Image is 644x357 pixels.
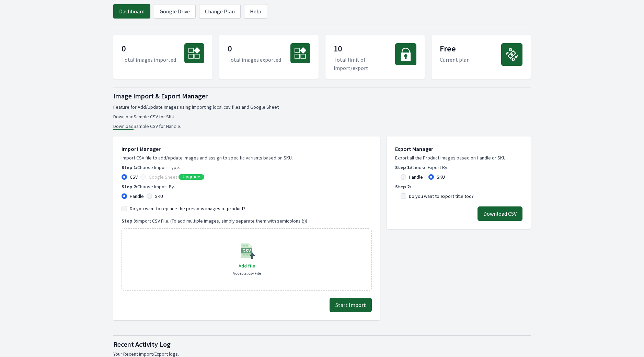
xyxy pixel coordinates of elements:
b: Step 3: [122,218,137,224]
p: 0 [228,43,281,56]
h1: Recent Activity Log [113,340,531,349]
label: Google Sheet [149,174,177,180]
p: Current plan [440,56,470,64]
b: Step 1: [122,164,137,170]
label: SKU [155,193,163,200]
a: Dashboard [113,4,150,19]
li: Sample CSV for Handle. [113,123,531,130]
label: Do you want to replace the previous images of product? [130,205,245,212]
label: CSV [130,174,138,180]
p: Choose Import By. [122,183,372,190]
span: Add file [239,263,255,269]
p: Feature for Add/Update Images using importing local csv files and Google Sheet [113,104,531,110]
a: Google Drive [154,4,196,19]
h1: Image Import & Export Manager [113,91,531,101]
h1: Export Manager [395,145,522,153]
p: Accepts .csv File [233,270,261,277]
p: Free [440,43,470,56]
p: Total limit of import/export [334,56,395,72]
b: Step 2: [122,183,137,190]
p: Export all the Product Images based on Handle or SKU. [395,154,522,161]
label: Handle [409,174,423,180]
p: 10 [334,43,395,56]
label: Handle [130,193,144,200]
p: Import CSV file to add/update images and assign to specific variants based on SKU. [122,154,372,161]
p: Choose Export By. [395,164,522,171]
label: Do you want to export title too? [409,193,474,200]
b: Step 2: [395,183,411,190]
label: SKU [437,174,445,180]
h1: Import Manager [122,145,372,153]
p: Total images exported [228,56,281,64]
a: Change Plan [199,4,241,19]
button: Download CSV [478,206,522,221]
b: Step 1: [395,164,411,170]
button: Start Import [330,298,372,312]
a: Download [113,114,134,120]
p: Total images imported [122,56,176,64]
p: Choose Import Type. [122,164,372,171]
a: Download [113,123,134,130]
p: Import CSV File. (To add multiple images, simply separate them with semicolons (;)) [122,217,372,224]
p: 0 [122,43,176,56]
li: Sample CSV for SKU. [113,113,531,120]
span: Upgrade [183,174,200,180]
a: Help [244,4,267,19]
